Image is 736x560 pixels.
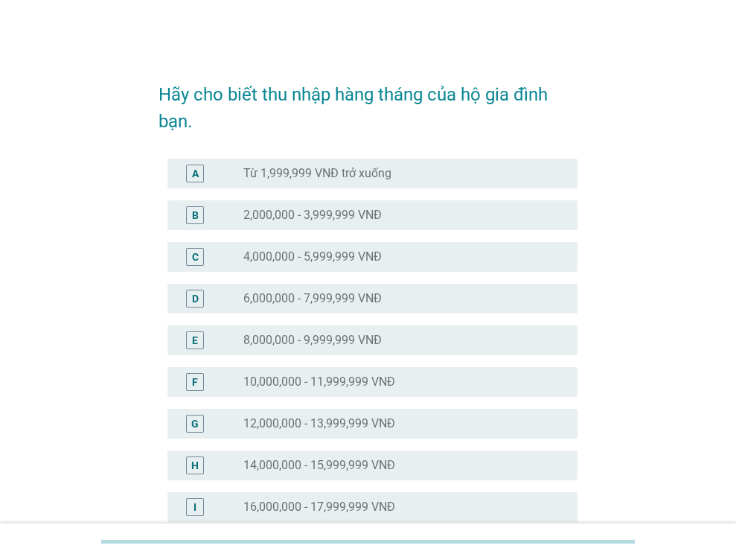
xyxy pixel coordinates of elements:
[192,207,199,223] div: B
[243,166,391,181] label: Từ 1,999,999 VNĐ trở xuống
[193,499,196,515] div: I
[243,249,382,264] label: 4,000,000 - 5,999,999 VNĐ
[192,374,198,389] div: F
[192,290,199,306] div: D
[243,291,382,306] label: 6,000,000 - 7,999,999 VNĐ
[243,208,382,223] label: 2,000,000 - 3,999,999 VNĐ
[192,249,199,264] div: C
[192,165,199,181] div: A
[243,333,382,348] label: 8,000,000 - 9,999,999 VNĐ
[243,416,395,431] label: 12,000,000 - 13,999,999 VNĐ
[191,457,199,473] div: H
[243,375,395,389] label: 10,000,000 - 11,999,999 VNĐ
[243,458,395,473] label: 14,000,000 - 15,999,999 VNĐ
[159,66,577,135] h2: Hãy cho biết thu nhập hàng tháng của hộ gia đình bạn.
[243,500,395,515] label: 16,000,000 - 17,999,999 VNĐ
[192,332,198,348] div: E
[191,416,199,431] div: G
